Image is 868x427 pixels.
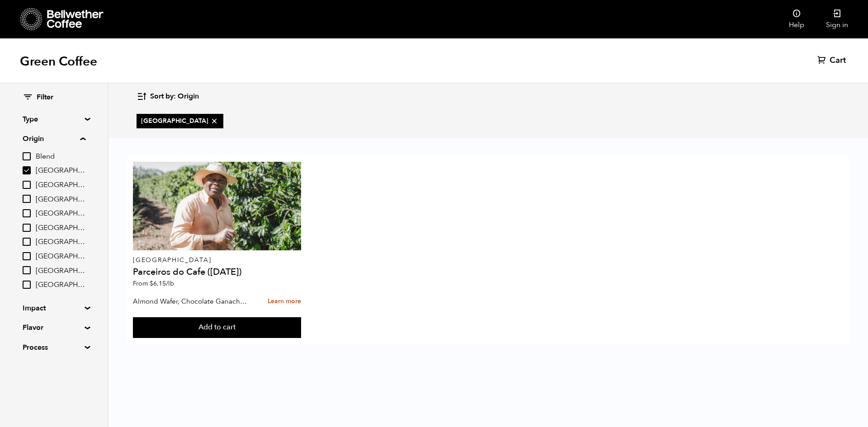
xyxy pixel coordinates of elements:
[133,279,174,288] span: From
[817,55,848,66] a: Cart
[23,322,85,333] summary: Flavor
[23,152,31,160] input: Blend
[23,266,31,274] input: [GEOGRAPHIC_DATA]
[36,237,85,247] span: [GEOGRAPHIC_DATA]
[36,266,85,276] span: [GEOGRAPHIC_DATA]
[36,280,85,290] span: [GEOGRAPHIC_DATA]
[23,281,31,289] input: [GEOGRAPHIC_DATA]
[23,166,31,174] input: [GEOGRAPHIC_DATA]
[23,181,31,189] input: [GEOGRAPHIC_DATA]
[133,267,301,277] h4: Parceiros do Cafe ([DATE])
[268,292,301,311] a: Learn more
[23,133,85,144] summary: Origin
[36,252,85,262] span: [GEOGRAPHIC_DATA]
[36,180,85,190] span: [GEOGRAPHIC_DATA]
[23,209,31,217] input: [GEOGRAPHIC_DATA]
[23,224,31,232] input: [GEOGRAPHIC_DATA]
[36,209,85,219] span: [GEOGRAPHIC_DATA]
[141,117,219,126] span: [GEOGRAPHIC_DATA]
[23,342,85,353] summary: Process
[133,295,247,308] p: Almond Wafer, Chocolate Ganache, Bing Cherry
[23,195,31,203] input: [GEOGRAPHIC_DATA]
[36,152,85,162] span: Blend
[166,279,174,288] span: /lb
[150,279,174,288] bdi: 6.15
[133,257,301,263] p: [GEOGRAPHIC_DATA]
[137,86,199,107] button: Sort by: Origin
[133,317,301,338] button: Add to cart
[830,55,846,66] span: Cart
[150,279,153,288] span: $
[23,238,31,246] input: [GEOGRAPHIC_DATA]
[36,195,85,205] span: [GEOGRAPHIC_DATA]
[23,252,31,260] input: [GEOGRAPHIC_DATA]
[37,93,53,103] span: Filter
[36,166,85,176] span: [GEOGRAPHIC_DATA]
[20,53,97,70] h1: Green Coffee
[36,223,85,233] span: [GEOGRAPHIC_DATA]
[23,114,85,125] summary: Type
[150,92,199,102] span: Sort by: Origin
[23,303,85,314] summary: Impact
